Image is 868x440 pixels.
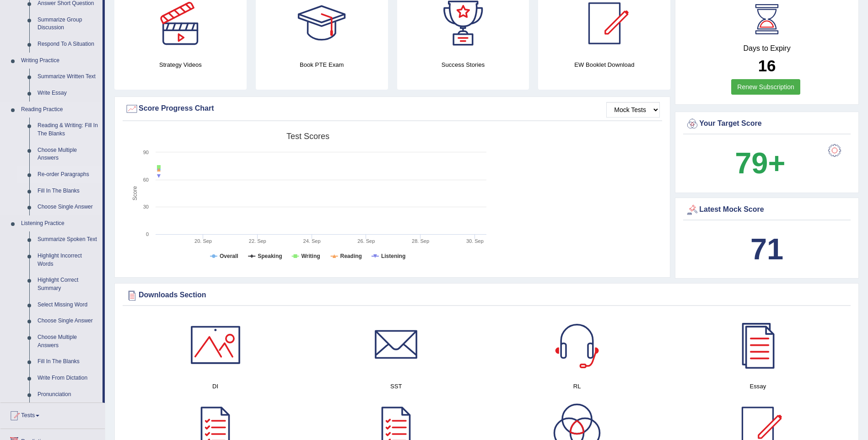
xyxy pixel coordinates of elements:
tspan: 30. Sep [466,238,484,244]
a: Summarize Written Text [33,69,102,85]
tspan: 22. Sep [249,238,266,244]
tspan: 24. Sep [303,238,321,244]
text: 30 [143,204,149,209]
h4: RL [491,381,663,391]
tspan: 26. Sep [357,238,375,244]
a: Listening Practice [17,215,102,232]
tspan: Listening [381,253,405,259]
tspan: 28. Sep [412,238,429,244]
h4: EW Booklet Download [538,60,670,70]
a: Tests [0,403,105,426]
a: Pronunciation [33,386,102,403]
a: Choose Multiple Answers [33,329,102,354]
b: 16 [758,57,776,75]
h4: Strategy Videos [114,60,247,70]
b: 71 [750,232,783,266]
a: Reading Practice [17,102,102,118]
b: 79+ [735,146,785,180]
h4: SST [310,381,482,391]
div: Downloads Section [125,289,848,302]
a: Respond To A Situation [33,36,102,53]
h4: Essay [672,381,844,391]
a: Writing Practice [17,53,102,69]
tspan: 20. Sep [194,238,212,244]
div: Your Target Score [685,117,848,131]
a: Re-order Paragraphs [33,166,102,183]
div: Latest Mock Score [685,203,848,217]
a: Summarize Spoken Text [33,231,102,248]
tspan: Reading [340,253,362,259]
a: Choose Single Answer [33,313,102,329]
a: Write From Dictation [33,370,102,386]
a: Fill In The Blanks [33,354,102,370]
tspan: Writing [301,253,320,259]
h4: Success Stories [397,60,529,70]
h4: Days to Expiry [685,44,848,53]
h4: DI [129,381,301,391]
text: 0 [146,231,149,237]
h4: Book PTE Exam [256,60,388,70]
a: Summarize Group Discussion [33,12,102,36]
a: Highlight Incorrect Words [33,248,102,272]
a: Renew Subscription [731,79,800,95]
a: Write Essay [33,85,102,102]
div: Score Progress Chart [125,102,660,116]
text: 60 [143,177,149,182]
text: 90 [143,150,149,155]
tspan: Test scores [286,132,329,141]
a: Choose Single Answer [33,199,102,215]
tspan: Overall [220,253,238,259]
tspan: Score [132,186,138,201]
a: Select Missing Word [33,297,102,313]
tspan: Speaking [258,253,282,259]
a: Fill In The Blanks [33,183,102,199]
a: Reading & Writing: Fill In The Blanks [33,118,102,142]
a: Highlight Correct Summary [33,272,102,296]
a: Choose Multiple Answers [33,142,102,166]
